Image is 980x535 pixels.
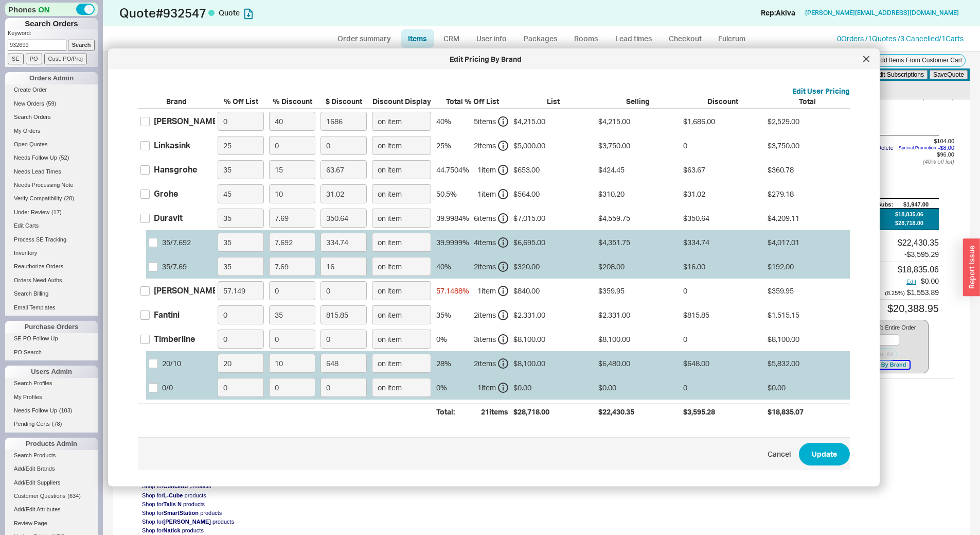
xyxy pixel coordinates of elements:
[139,509,225,517] button: Shop forSmartStation products
[162,261,187,271] div: 35 / 7.69
[681,109,765,133] div: $1,686.00
[765,230,850,254] div: $4,017.01
[681,375,765,400] div: 0
[140,141,150,150] input: Linkasink
[5,405,98,416] a: Needs Follow Up(103)
[14,236,66,243] span: Process SE Tracking
[843,159,954,165] div: ( 40 % off list)
[511,404,596,420] div: $28,718.00
[681,351,765,375] div: $648.00
[139,518,237,526] button: Shop for[PERSON_NAME] products
[5,347,98,358] a: PO Search
[934,138,954,144] span: $104.00
[516,29,565,48] a: Packages
[5,302,98,313] a: Email Templates
[164,519,211,525] span: [PERSON_NAME]
[907,288,939,297] span: $1,553.89
[154,212,183,223] div: Duravit
[139,501,208,508] button: Shop forTalis N products
[5,112,98,123] a: Search Orders
[5,84,98,95] a: Create Order
[474,116,508,126] div: 5 item s
[681,279,765,303] div: 0
[5,518,98,529] a: Review Page
[765,109,850,133] div: $2,529.00
[14,493,65,499] span: Customer Questions
[596,133,681,158] div: $3,750.00
[903,279,919,285] button: Edit
[219,8,240,17] span: Quote
[38,4,50,15] span: ON
[5,504,98,515] a: Add/Edit Attributes
[596,158,681,182] div: $424.45
[5,333,98,344] a: SE PO Follow Up
[59,154,69,161] span: ( 52 )
[930,70,968,79] button: SaveQuote
[662,29,709,48] a: Checkout
[5,18,98,29] h1: Search Orders
[474,237,508,247] div: 4 item s
[140,286,150,295] input: [PERSON_NAME]
[51,209,62,215] span: ( 17 )
[113,54,858,64] div: Edit Pricing By Brand
[608,29,660,48] a: Lead times
[5,378,98,389] a: Search Profiles
[119,6,493,20] h1: Quote # 932547
[511,96,596,109] div: List
[140,165,150,174] input: Hansgrohe
[765,303,850,327] div: $1,515.15
[5,392,98,403] a: My Profiles
[64,195,75,201] span: ( 28 )
[436,285,469,296] div: 57.1488 %
[681,206,765,230] div: $350.64
[765,351,850,375] div: $5,832.00
[140,334,150,343] input: Timberline
[5,288,98,299] a: Search Billing
[164,492,183,498] span: L-Cube
[149,358,158,368] input: 20/10
[596,206,681,230] div: $4,559.75
[154,285,220,296] div: [PERSON_NAME]
[596,351,681,375] div: $6,480.00
[14,195,62,201] span: Verify Compatibility
[511,182,596,206] div: $564.00
[154,333,195,344] div: Timberline
[937,151,954,158] span: $96.00
[765,254,850,279] div: $192.00
[14,407,57,413] span: Needs Follow Up
[5,207,98,218] a: Under Review(17)
[5,275,98,286] a: Orders Need Auths
[596,96,681,109] div: Selling
[5,152,98,163] a: Needs Follow Up(52)
[436,358,451,368] div: 28 %
[140,310,150,319] input: Fantini
[765,96,850,109] div: Total
[596,182,681,206] div: $310.20
[511,133,596,158] div: $5,000.00
[436,382,447,392] div: 0 %
[162,382,173,392] div: 0 / 0
[596,327,681,351] div: $8,100.00
[436,407,455,417] div: Total:
[401,29,434,48] a: Items
[5,220,98,231] a: Edit Carts
[140,116,150,126] input: [PERSON_NAME]
[140,189,150,198] input: Grohe
[895,211,923,218] div: $18,835.06
[765,375,850,400] div: $0.00
[469,29,514,48] a: User info
[436,309,451,320] div: 35 %
[511,351,596,375] div: $8,100.00
[681,230,765,254] div: $334.74
[862,238,939,248] div: $22,430.35
[511,279,596,303] div: $840.00
[149,262,158,271] input: 35/7.69
[681,404,765,420] div: $3,595.28
[681,158,765,182] div: $63.67
[511,206,596,230] div: $7,015.00
[5,180,98,191] a: Needs Processing Note
[330,29,399,48] a: Order summary
[812,448,837,460] span: Update
[164,527,181,533] span: Natick
[765,327,850,351] div: $8,100.00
